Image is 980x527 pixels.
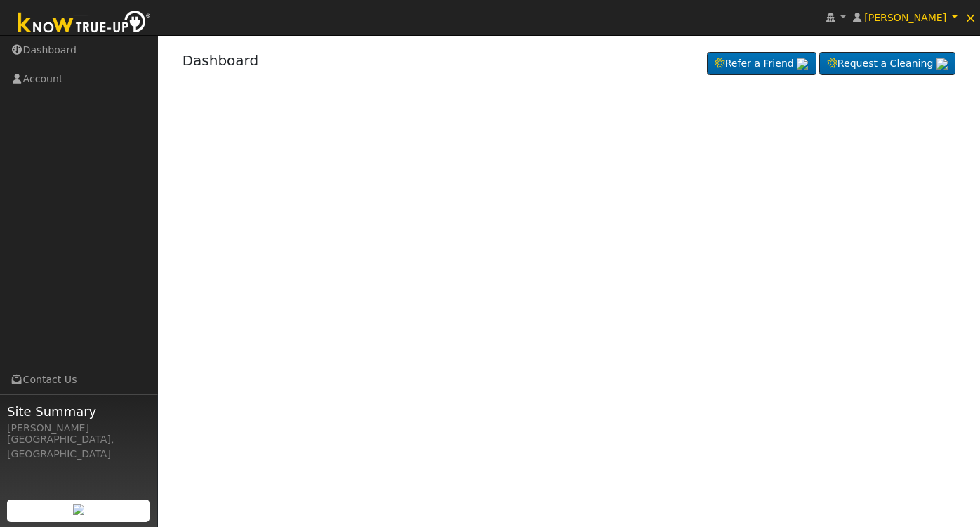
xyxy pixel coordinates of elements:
a: Request a Cleaning [819,52,955,76]
a: Refer a Friend [707,52,816,76]
img: retrieve [73,504,84,515]
span: Site Summary [7,402,150,421]
a: Dashboard [183,52,259,69]
img: retrieve [797,58,808,70]
div: [GEOGRAPHIC_DATA], [GEOGRAPHIC_DATA] [7,432,150,462]
div: [PERSON_NAME] [7,421,150,436]
span: × [965,9,976,26]
img: retrieve [936,58,948,70]
img: Know True-Up [11,8,158,39]
span: [PERSON_NAME] [864,12,946,23]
